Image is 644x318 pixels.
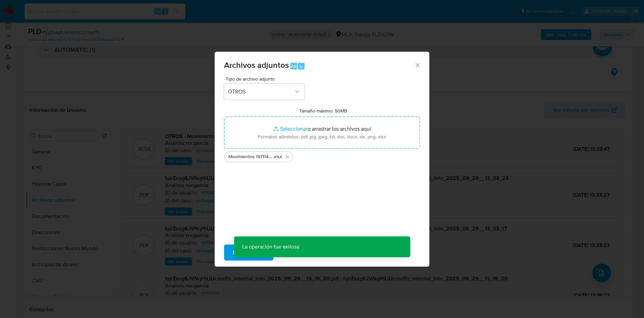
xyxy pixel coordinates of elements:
[285,245,307,260] span: Cancelar
[300,63,302,70] span: a
[228,88,294,95] span: OTROS
[224,149,420,162] ul: Archivos seleccionados
[299,108,347,114] label: Tamaño máximo: 50MB
[224,84,305,100] button: OTROS
[234,236,307,257] p: La operación fue exitosa
[273,153,282,160] span: .xlsx
[226,77,306,81] span: Tipo de archivo adjunto
[414,62,420,68] button: Cerrar
[224,59,289,71] span: Archivos adjuntos
[224,244,273,261] button: Subir archivo
[283,153,291,161] button: Eliminar Movimientos 197114254.xlsx
[228,153,273,160] span: Movimientos 197114254
[291,63,297,70] span: Alt
[233,245,265,260] span: Subir archivo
